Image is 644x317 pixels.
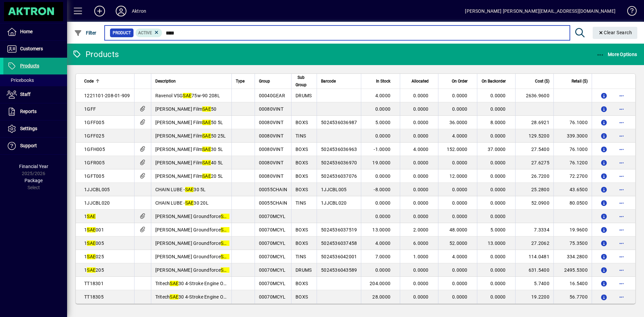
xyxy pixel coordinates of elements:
[259,200,287,206] span: 00055CHAIN
[87,241,96,246] em: SAE
[321,200,346,206] span: 1JJCBL020
[155,214,235,219] span: [PERSON_NAME] Groundforce 30
[616,184,627,195] button: More options
[84,77,130,85] div: Code
[296,187,308,192] span: BOXS
[413,254,429,259] span: 1.0000
[72,27,98,39] button: Filter
[136,29,162,37] mat-chip: Activation Status: Active
[259,254,285,259] span: 00070MCYL
[296,281,308,286] span: BOXS
[365,77,396,85] div: In Stock
[20,109,37,114] span: Reports
[170,281,178,286] em: SAE
[259,160,283,165] span: 00080VINT
[452,214,468,219] span: 0.0000
[202,106,211,112] em: SAE
[296,74,307,89] span: Sub Group
[296,254,306,259] span: TINS
[553,129,592,143] td: 339.3000
[553,290,592,304] td: 56.7700
[616,211,627,222] button: More options
[132,6,146,16] div: Aktron
[155,281,232,286] span: Tritech 30 4-Stroke Engine Oil 1L
[595,48,639,60] button: More Options
[296,267,312,273] span: DRUMS
[488,241,506,246] span: 13.0000
[452,133,468,139] span: 4.0000
[20,92,31,97] span: Staff
[155,200,209,206] span: CHAIN LUBE - 30 20L
[593,27,638,39] button: Clear
[553,196,592,210] td: 80.0500
[490,254,506,259] span: 0.0000
[259,93,285,98] span: 00040GEAR
[84,147,105,152] span: 1GFH005
[515,263,553,277] td: 631.5400
[84,227,104,232] span: 1 001
[413,267,429,273] span: 0.0000
[84,200,110,206] span: 1JJCBL020
[596,52,637,57] span: More Options
[87,214,96,219] em: SAE
[515,156,553,169] td: 27.6275
[616,278,627,289] button: More options
[490,294,506,300] span: 0.0000
[413,173,429,179] span: 0.0000
[321,254,357,259] span: 5024536042001
[572,77,588,85] span: Retail ($)
[3,41,67,57] a: Customers
[202,147,211,152] em: SAE
[138,31,152,35] span: Active
[413,187,429,192] span: 0.0000
[84,120,104,125] span: 1GFF005
[413,214,429,219] span: 0.0000
[490,281,506,286] span: 0.0000
[155,227,241,232] span: [PERSON_NAME] Groundforce 30 1L
[87,254,96,259] em: SAE
[616,198,627,208] button: More options
[490,120,506,125] span: 8.0000
[413,147,429,152] span: 4.0000
[113,30,131,36] span: Product
[84,77,94,85] span: Code
[515,169,553,183] td: 26.7200
[622,1,636,23] a: Knowledge Base
[374,187,390,192] span: -8.0000
[452,93,468,98] span: 0.0000
[375,133,391,139] span: 0.0000
[490,227,506,232] span: 5.0000
[296,294,308,300] span: BOXS
[84,93,130,98] span: 1221101-208-01-909
[259,106,283,112] span: 00080VINT
[553,183,592,196] td: 43.6500
[515,223,553,236] td: 7.3334
[185,187,194,192] em: SAE
[449,241,468,246] span: 52.0000
[375,120,391,125] span: 5.0000
[20,63,39,68] span: Products
[490,214,506,219] span: 0.0000
[616,130,627,141] button: More options
[447,147,468,152] span: 152.0000
[202,160,211,165] em: SAE
[259,173,283,179] span: 00080VINT
[616,265,627,275] button: More options
[221,254,229,259] em: SAE
[321,77,336,85] span: Barcode
[259,241,285,246] span: 00070MCYL
[413,200,429,206] span: 0.0000
[515,236,553,250] td: 27.2062
[372,160,390,165] span: 19.0000
[375,267,391,273] span: 0.0000
[490,200,506,206] span: 0.0000
[20,143,37,148] span: Support
[490,187,506,192] span: 0.0000
[155,241,241,246] span: [PERSON_NAME] Groundforce 30 5L
[72,49,119,60] div: Products
[155,93,220,98] span: Ravenol VSG 75w-90 208L
[259,77,270,85] span: Group
[155,120,223,125] span: [PERSON_NAME] Film 50 5L
[515,277,553,290] td: 5.7400
[259,267,285,273] span: 00070MCYL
